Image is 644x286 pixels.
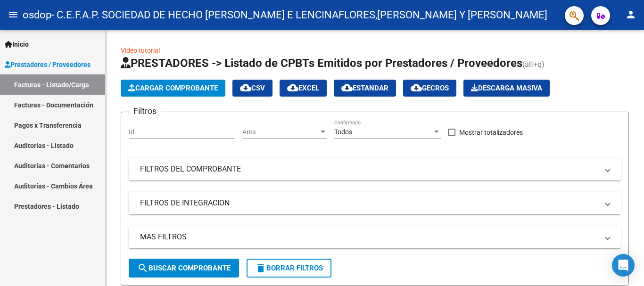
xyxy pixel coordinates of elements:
[140,164,598,174] mat-panel-title: FILTROS DEL COMPROBANTE
[129,259,239,278] button: Buscar Comprobante
[463,80,550,97] button: Descarga Masiva
[334,128,352,136] span: Todos
[129,158,621,180] mat-expansion-panel-header: FILTROS DEL COMPROBANTE
[411,84,449,92] span: Gecros
[341,82,353,93] mat-icon: cloud_download
[612,254,635,277] div: Open Intercom Messenger
[240,84,265,92] span: CSV
[121,80,225,97] button: Cargar Comprobante
[459,127,523,138] span: Mostrar totalizadores
[287,84,319,92] span: EXCEL
[287,82,298,93] mat-icon: cloud_download
[8,9,19,20] mat-icon: menu
[129,226,621,248] mat-expansion-panel-header: MAS FILTROS
[137,262,149,274] mat-icon: search
[121,57,522,70] span: PRESTADORES -> Listado de CPBTs Emitidos por Prestadores / Proveedores
[255,264,323,272] span: Borrar Filtros
[128,84,218,92] span: Cargar Comprobante
[137,264,231,272] span: Buscar Comprobante
[51,5,547,25] span: - C.E.F.A.P. SOCIEDAD DE HECHO [PERSON_NAME] E LENCINAFLORES,[PERSON_NAME] Y [PERSON_NAME]
[255,262,266,274] mat-icon: delete
[463,80,550,97] app-download-masive: Descarga masiva de comprobantes (adjuntos)
[522,60,545,69] span: (alt+q)
[240,82,251,93] mat-icon: cloud_download
[403,80,456,97] button: Gecros
[334,80,396,97] button: Estandar
[411,82,422,93] mat-icon: cloud_download
[129,105,161,118] h3: Filtros
[5,59,91,70] span: Prestadores / Proveedores
[232,80,272,97] button: CSV
[140,232,598,242] mat-panel-title: MAS FILTROS
[140,198,598,208] mat-panel-title: FILTROS DE INTEGRACION
[247,259,331,278] button: Borrar Filtros
[242,128,319,136] span: Area
[121,47,160,54] a: Video tutorial
[625,9,636,20] mat-icon: person
[471,84,542,92] span: Descarga Masiva
[129,192,621,214] mat-expansion-panel-header: FILTROS DE INTEGRACION
[23,5,51,25] span: osdop
[5,39,29,49] span: Inicio
[280,80,327,97] button: EXCEL
[341,84,388,92] span: Estandar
